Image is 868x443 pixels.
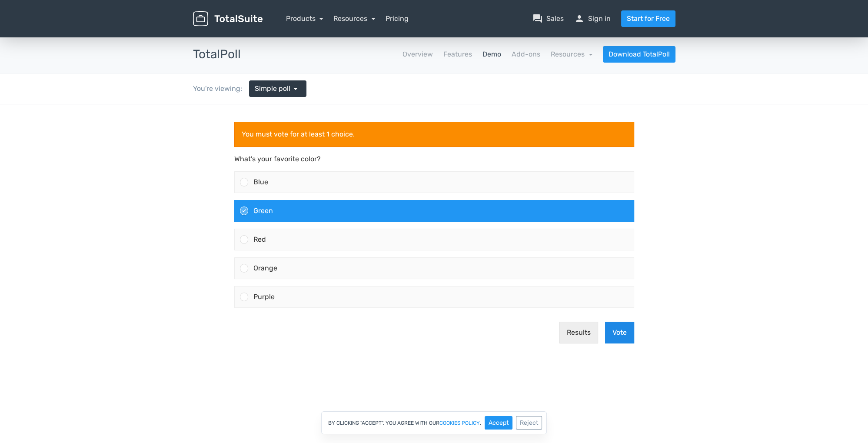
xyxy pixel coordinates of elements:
a: Resources [333,14,375,23]
a: Resources [551,50,592,58]
a: Download TotalPoll [603,46,675,63]
button: Accept [485,416,512,430]
a: Products [286,14,323,23]
a: Add-ons [512,49,540,60]
span: Blue [253,73,268,82]
div: You must vote for at least 1 choice. [234,17,634,43]
a: Simple poll arrow_drop_down [249,80,306,97]
span: Simple poll [255,83,290,94]
button: Results [559,217,598,239]
div: You're viewing: [193,83,249,94]
h3: TotalPoll [193,48,241,61]
div: By clicking "Accept", you agree with our . [321,411,547,434]
img: TotalSuite for WordPress [193,11,263,27]
a: Start for Free [621,10,675,27]
span: Purple [253,188,275,197]
button: Vote [605,217,634,239]
span: question_answer [532,13,543,24]
a: cookies policy [439,420,480,426]
a: personSign in [574,13,611,24]
span: Red [253,131,266,139]
span: Orange [253,160,277,168]
a: question_answerSales [532,13,564,24]
a: Pricing [386,13,409,24]
button: Reject [516,416,542,430]
a: Overview [402,49,433,60]
a: Features [443,49,472,60]
a: Demo [482,49,501,60]
span: arrow_drop_down [290,83,301,94]
p: What's your favorite color? [234,50,634,60]
span: Green [253,102,273,110]
span: person [574,13,585,24]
